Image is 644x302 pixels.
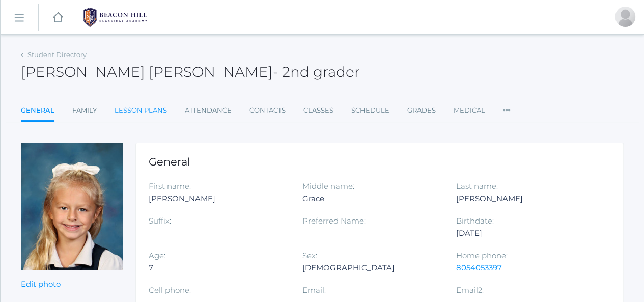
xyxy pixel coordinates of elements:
label: Preferred Name: [302,216,366,226]
h2: [PERSON_NAME] [PERSON_NAME] [21,64,360,80]
a: Grades [407,100,436,121]
a: Medical [454,100,485,121]
label: Sex: [302,251,317,260]
a: Classes [303,100,333,121]
a: General [21,100,54,122]
a: Schedule [351,100,389,121]
a: 8054053397 [456,263,502,272]
label: Cell phone: [149,285,191,295]
div: Shannon Sergey [615,7,635,27]
a: Contacts [249,100,286,121]
label: Birthdate: [456,216,494,226]
label: Middle name: [302,181,354,191]
span: - 2nd grader [273,63,360,80]
img: Eliana Sergey [21,143,123,270]
img: 1_BHCALogos-05.png [77,5,153,30]
label: Age: [149,251,165,260]
div: [PERSON_NAME] [456,193,595,205]
a: Lesson Plans [115,100,167,121]
label: Last name: [456,181,498,191]
label: First name: [149,181,191,191]
div: [DEMOGRAPHIC_DATA] [302,262,441,274]
a: Attendance [185,100,232,121]
label: Home phone: [456,251,508,260]
div: 7 [149,262,287,274]
a: Student Directory [27,50,87,59]
label: Suffix: [149,216,171,226]
div: [DATE] [456,227,595,239]
a: Edit photo [21,279,61,289]
div: Grace [302,193,441,205]
div: [PERSON_NAME] [149,193,287,205]
label: Email2: [456,285,484,295]
h1: General [149,156,610,168]
a: Family [72,100,97,121]
label: Email: [302,285,326,295]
